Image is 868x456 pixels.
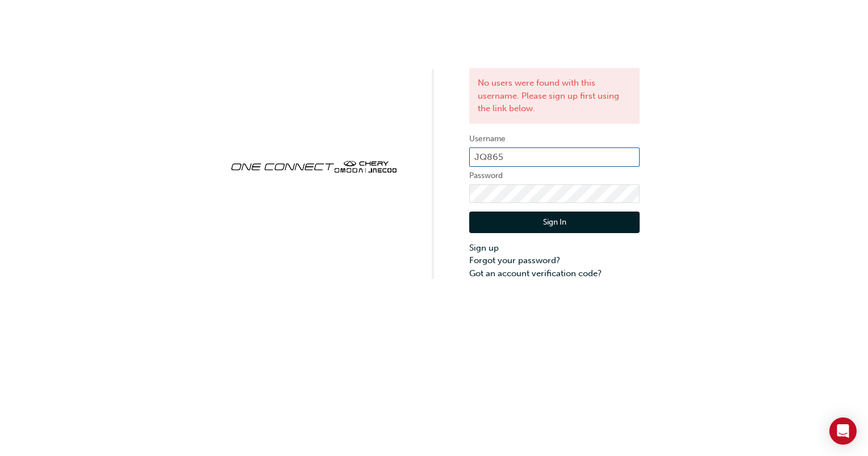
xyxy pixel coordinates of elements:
[469,68,640,124] div: No users were found with this username. Please sign up first using the link below.
[469,132,640,146] label: Username
[829,417,857,445] div: Open Intercom Messenger
[228,151,399,180] img: oneconnect
[469,267,640,280] a: Got an account verification code?
[469,254,640,267] a: Forgot your password?
[469,242,640,255] a: Sign up
[469,169,640,183] label: Password
[469,147,640,167] input: Username
[469,212,640,233] button: Sign In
